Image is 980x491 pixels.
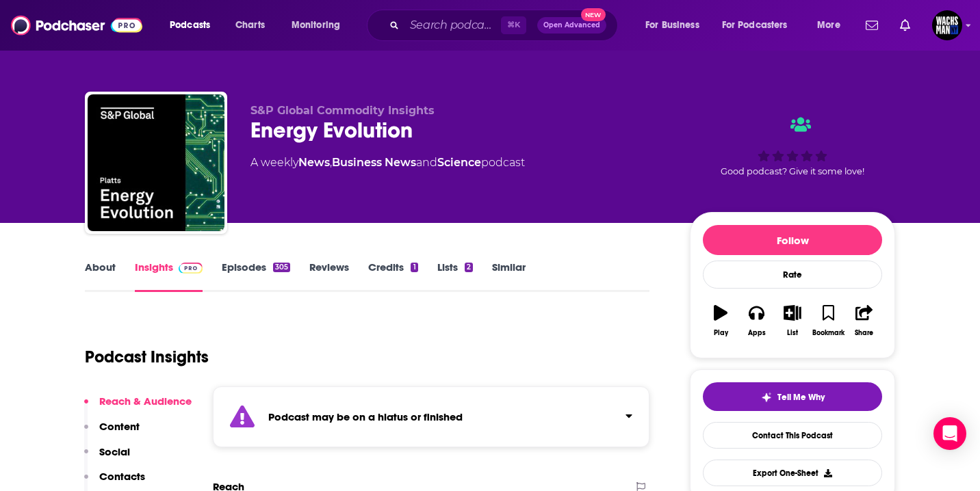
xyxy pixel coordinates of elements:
p: Content [99,420,140,433]
div: Rate [703,261,882,289]
span: and [416,156,437,169]
a: Episodes305 [222,261,290,292]
button: Social [84,445,130,470]
span: New [581,8,606,21]
span: Podcasts [170,16,210,35]
span: Charts [235,16,265,35]
div: A weekly podcast [250,155,525,171]
span: Logged in as WachsmanNY [932,10,962,40]
div: Share [855,329,873,337]
span: S&P Global Commodity Insights [250,104,435,117]
a: Lists2 [437,261,473,292]
img: Podchaser Pro [179,263,203,274]
button: open menu [636,14,717,36]
button: tell me why sparkleTell Me Why [703,382,882,411]
a: Science [437,156,481,169]
img: Energy Evolution [88,94,224,231]
a: About [85,261,116,292]
a: News [298,156,330,169]
span: For Podcasters [722,16,788,35]
a: Reviews [309,261,349,292]
div: Good podcast? Give it some love! [690,104,895,189]
span: Good podcast? Give it some love! [721,166,864,176]
span: Monitoring [292,16,340,35]
button: Content [84,420,140,445]
div: List [787,329,798,337]
img: User Profile [932,10,962,40]
button: Share [847,296,882,345]
span: , [330,156,332,169]
section: Click to expand status details [213,386,649,447]
button: open menu [282,14,358,36]
div: 305 [273,263,290,272]
button: open menu [713,14,808,36]
div: Apps [748,329,766,337]
a: Show notifications dropdown [894,14,916,37]
span: For Business [645,16,699,35]
div: 2 [465,263,473,272]
img: tell me why sparkle [761,392,772,403]
input: Search podcasts, credits, & more... [404,14,501,36]
a: Show notifications dropdown [860,14,884,37]
div: Open Intercom Messenger [933,417,966,450]
div: Bookmark [812,329,844,337]
button: Export One-Sheet [703,460,882,486]
a: Business News [332,156,416,169]
strong: Podcast may be on a hiatus or finished [268,410,463,423]
span: Tell Me Why [777,392,825,403]
button: Open AdvancedNew [537,17,606,34]
span: More [817,16,840,35]
a: Similar [492,261,526,292]
span: Open Advanced [543,22,600,29]
div: 1 [411,263,417,272]
a: InsightsPodchaser Pro [135,261,203,292]
button: Show profile menu [932,10,962,40]
button: Reach & Audience [84,395,192,420]
a: Charts [227,14,273,36]
button: List [775,296,810,345]
img: Podchaser - Follow, Share and Rate Podcasts [11,12,142,38]
p: Contacts [99,470,145,483]
button: Follow [703,225,882,255]
a: Contact This Podcast [703,422,882,449]
p: Social [99,445,130,458]
button: Play [703,296,738,345]
h1: Podcast Insights [85,347,209,367]
span: ⌘ K [501,16,526,34]
a: Credits1 [368,261,417,292]
div: Play [714,329,728,337]
button: Apps [738,296,774,345]
button: Bookmark [810,296,846,345]
button: open menu [160,14,228,36]
button: open menu [808,14,857,36]
div: Search podcasts, credits, & more... [380,10,631,41]
p: Reach & Audience [99,395,192,408]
